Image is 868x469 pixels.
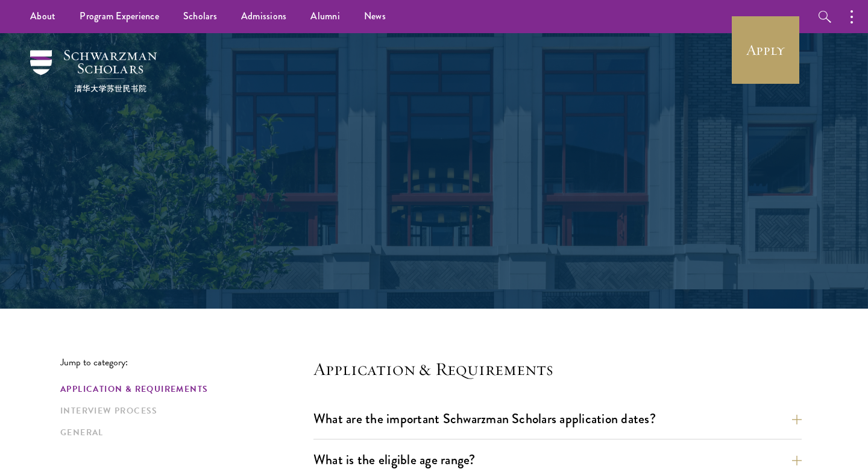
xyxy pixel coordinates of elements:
button: What are the important Schwarzman Scholars application dates? [313,405,802,432]
a: Apply [732,16,799,84]
p: Jump to category: [60,357,313,368]
img: Schwarzman Scholars [30,50,157,92]
a: Interview Process [60,404,306,417]
h4: Application & Requirements [313,357,802,381]
a: General [60,426,306,439]
a: Application & Requirements [60,383,306,395]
